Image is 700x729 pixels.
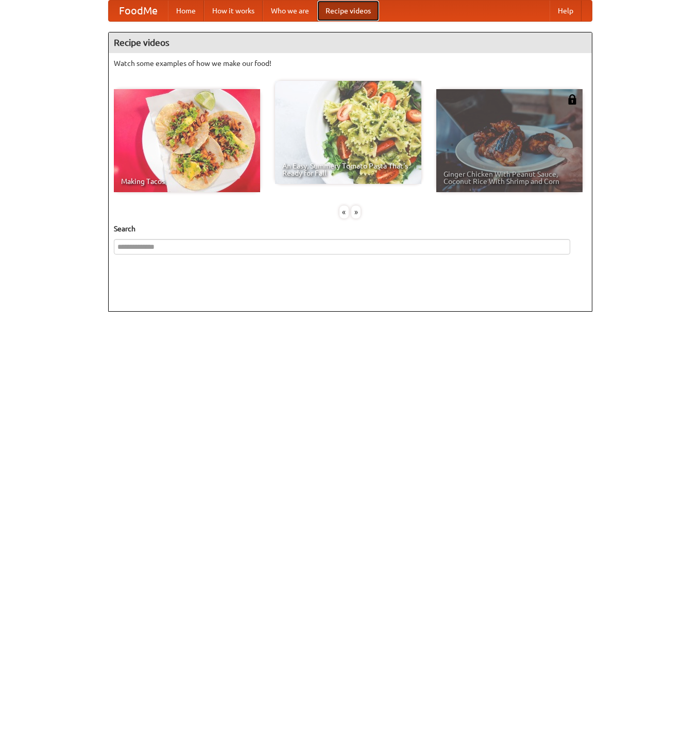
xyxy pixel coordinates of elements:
div: « [339,206,349,218]
h4: Recipe videos [109,32,592,53]
a: Help [550,1,582,21]
p: Watch some examples of how we make our food! [114,58,587,69]
img: 483408.png [567,94,577,105]
div: » [351,206,361,218]
span: Making Tacos [121,178,253,185]
a: Who we are [263,1,317,21]
a: Recipe videos [317,1,379,21]
a: FoodMe [109,1,168,21]
span: An Easy, Summery Tomato Pasta That's Ready for Fall [282,162,414,177]
h5: Search [114,224,587,234]
a: An Easy, Summery Tomato Pasta That's Ready for Fall [275,81,421,184]
a: Home [168,1,204,21]
a: Making Tacos [114,89,260,192]
a: How it works [204,1,263,21]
